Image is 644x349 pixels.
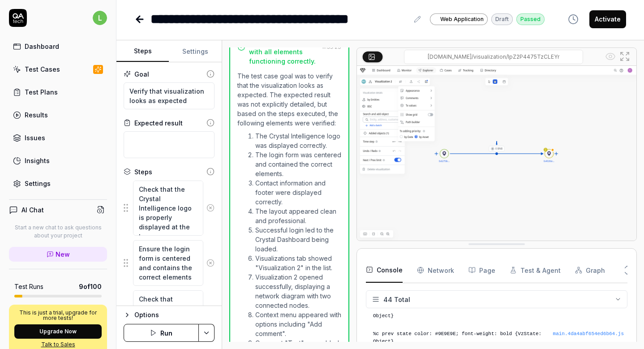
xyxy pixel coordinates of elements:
[255,225,341,254] li: Successful login led to the Crystal Dashboard being loaded.
[373,305,624,319] pre: %c next state color: #4CAF50; font-weight: bold {VzState: Object}
[440,15,484,23] span: Web Application
[9,60,107,78] a: Test Cases
[603,49,618,64] button: Show all interative elements
[93,11,107,25] span: l
[255,131,341,150] li: The Crystal Intelligence logo was displayed correctly.
[124,180,215,236] div: Suggestions
[25,133,45,142] div: Issues
[203,304,217,322] button: Remove step
[9,106,107,124] a: Results
[9,129,107,146] a: Issues
[25,179,51,188] div: Settings
[134,69,149,79] div: Goal
[322,44,341,50] time: 11:35:29
[516,13,545,25] div: Passed
[255,272,341,310] li: Visualization 2 opened successfully, displaying a network diagram with two connected nodes.
[9,83,107,101] a: Test Plans
[255,178,341,207] li: Contact information and footer were displayed correctly.
[134,167,152,177] div: Steps
[417,258,454,283] button: Network
[134,118,183,128] div: Expected result
[553,330,624,338] button: main.4da4abf654ed6b64.js
[255,207,341,225] li: The layout appeared clean and professional.
[366,258,403,283] button: Console
[14,324,102,339] button: Upgrade Now
[21,205,44,215] h4: AI Chat
[9,247,107,262] a: New
[56,250,70,259] span: New
[255,310,341,338] li: Context menu appeared with options including "Add comment".
[357,66,636,241] img: Screenshot
[255,150,341,178] li: The login form was centered and contained the correct elements.
[25,110,48,120] div: Results
[14,340,102,349] a: Talk to Sales
[14,310,102,321] p: This is just a trial, upgrade for more tests!
[589,10,626,28] button: Activate
[116,41,169,62] button: Steps
[25,87,58,97] div: Test Plans
[373,330,624,345] pre: %c prev state color: #9E9E9E; font-weight: bold {VzState: Object}
[468,258,495,283] button: Page
[124,324,199,342] button: Run
[510,258,561,283] button: Test & Agent
[9,175,107,192] a: Settings
[124,290,215,336] div: Suggestions
[14,283,43,291] h5: Test Runs
[203,254,217,272] button: Remove step
[25,65,60,74] div: Test Cases
[9,224,107,240] p: Start a new chat to ask questions about your project
[430,13,488,25] a: Web Application
[575,258,605,283] button: Graph
[124,240,215,286] div: Suggestions
[9,38,107,55] a: Dashboard
[255,254,341,272] li: Visualizations tab showed "Visualization 2" in the list.
[9,152,107,169] a: Insights
[79,282,102,291] span: 9 of 100
[169,41,221,62] button: Settings
[134,310,215,320] div: Options
[237,71,341,128] p: The test case goal was to verify that the visualization looks as expected. The expected result wa...
[25,42,59,51] div: Dashboard
[93,9,107,27] button: l
[203,199,217,217] button: Remove step
[124,310,215,320] button: Options
[25,156,50,165] div: Insights
[618,49,632,64] button: Open in full screen
[491,13,513,25] div: Draft
[562,10,584,28] button: View version history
